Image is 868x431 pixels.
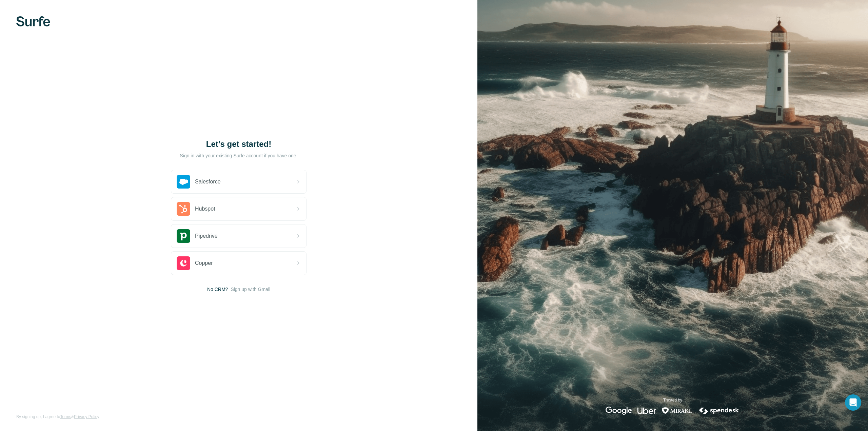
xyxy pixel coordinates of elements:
[231,286,270,293] button: Sign up with Gmail
[180,152,297,159] p: Sign in with your existing Surfe account if you have one.
[195,178,221,186] span: Salesforce
[606,407,632,415] img: google's logo
[171,139,307,150] h1: Let’s get started!
[16,414,99,420] span: By signing up, I agree to &
[177,175,190,189] img: salesforce's logo
[698,407,740,415] img: spendesk's logo
[177,202,190,216] img: hubspot's logo
[195,232,218,240] span: Pipedrive
[177,229,190,243] img: pipedrive's logo
[845,394,861,411] div: Open Intercom Messenger
[663,397,682,403] p: Trusted by
[207,286,228,293] span: No CRM?
[74,414,99,419] a: Privacy Policy
[662,407,693,415] img: mirakl's logo
[16,16,50,26] img: Surfe's logo
[195,259,213,267] span: Copper
[195,205,215,213] span: Hubspot
[60,414,71,419] a: Terms
[177,256,190,270] img: copper's logo
[637,407,656,415] img: uber's logo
